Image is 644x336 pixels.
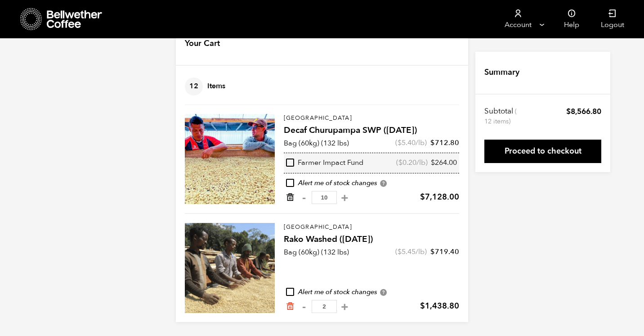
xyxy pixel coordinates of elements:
[339,193,350,202] button: +
[398,138,402,148] span: $
[431,158,457,168] bdi: 264.00
[398,138,416,148] bdi: 5.40
[566,106,601,117] bdi: 8,566.80
[430,138,459,148] bdi: 712.80
[298,302,309,311] button: -
[284,247,349,258] p: Bag (60kg) (132 lbs)
[284,287,459,297] div: Alert me of stock changes
[286,158,363,168] div: Farmer Impact Fund
[396,158,428,168] span: ( /lb)
[395,247,427,257] span: ( /lb)
[398,247,416,257] bdi: 5.45
[430,138,435,148] span: $
[312,191,337,204] input: Qty
[286,302,295,311] a: Remove from cart
[484,106,518,126] th: Subtotal
[430,247,435,257] span: $
[420,300,425,312] span: $
[420,300,459,312] bdi: 1,438.80
[185,38,220,50] h4: Your Cart
[284,124,459,137] h4: Decaf Churupampa SWP ([DATE])
[398,158,402,168] span: $
[484,67,519,78] h4: Summary
[566,106,571,117] span: $
[339,302,350,311] button: +
[286,193,295,202] a: Remove from cart
[284,178,459,188] div: Alert me of stock changes
[312,300,337,313] input: Qty
[484,140,601,163] a: Proceed to checkout
[398,247,402,257] span: $
[185,77,225,95] h4: Items
[398,158,416,168] bdi: 0.20
[420,191,425,203] span: $
[284,114,459,123] p: [GEOGRAPHIC_DATA]
[431,158,435,168] span: $
[284,138,349,149] p: Bag (60kg) (132 lbs)
[430,247,459,257] bdi: 719.40
[420,191,459,203] bdi: 7,128.00
[284,223,459,232] p: [GEOGRAPHIC_DATA]
[298,193,309,202] button: -
[185,77,203,95] span: 12
[395,138,427,148] span: ( /lb)
[284,233,459,246] h4: Rako Washed ([DATE])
